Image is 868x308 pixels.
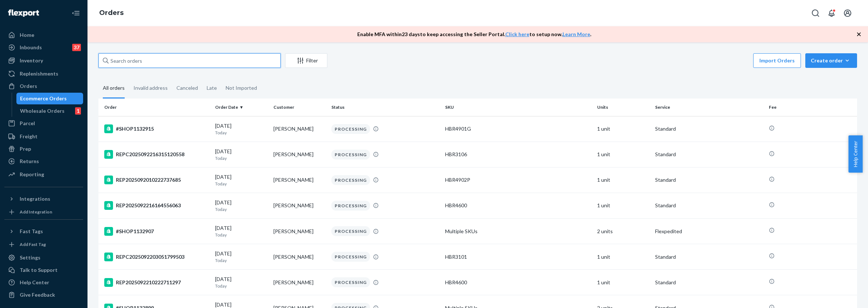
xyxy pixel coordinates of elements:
td: 1 unit [594,116,653,142]
div: Fast Tags [20,228,43,235]
div: REP2025092010222737685 [104,176,209,184]
td: [PERSON_NAME] [270,142,329,167]
div: Prep [20,145,31,153]
a: Orders [4,80,83,92]
th: SKU [442,99,594,116]
a: Ecommerce Orders [16,93,83,104]
a: Prep [4,143,83,155]
p: Today [215,155,268,161]
a: Add Integration [4,208,83,216]
p: Standard [655,125,763,132]
div: Add Fast Tag [20,241,46,247]
a: Help Center [4,277,83,288]
div: Inventory [20,57,43,64]
div: [DATE] [215,173,268,187]
div: [DATE] [215,148,268,161]
td: [PERSON_NAME] [270,193,329,218]
div: Home [20,31,34,39]
div: 1 [75,107,81,115]
div: Integrations [20,195,50,203]
div: Ecommerce Orders [20,95,67,102]
div: [DATE] [215,122,268,136]
button: Open notifications [824,6,839,20]
td: [PERSON_NAME] [270,270,329,295]
div: PROCESSING [331,277,370,287]
p: Today [215,130,268,136]
a: Learn More [563,31,590,37]
td: 1 unit [594,193,653,218]
a: Add Fast Tag [4,240,83,249]
div: Give Feedback [20,291,55,299]
a: Reporting [4,169,83,180]
a: Settings [4,252,83,263]
div: REPC2025092203051799503 [104,253,209,261]
div: PROCESSING [331,252,370,262]
a: Home [4,29,83,41]
button: Filter [285,53,327,68]
input: Search orders [98,53,281,68]
div: PROCESSING [331,150,370,159]
div: PROCESSING [331,201,370,211]
div: 37 [72,44,81,51]
div: Filter [285,57,327,64]
a: Orders [99,9,124,17]
a: Parcel [4,118,83,129]
div: Late [207,78,217,97]
div: All orders [103,78,125,99]
th: Order [98,99,212,116]
div: Not Imported [226,78,257,97]
p: Standard [655,202,763,209]
div: HBR3101 [445,253,591,261]
a: Returns [4,155,83,167]
div: PROCESSING [331,226,370,236]
div: Parcel [20,120,35,127]
p: Today [215,206,268,212]
td: 1 unit [594,270,653,295]
a: Talk to Support [4,264,83,276]
th: Units [594,99,653,116]
div: [DATE] [215,199,268,212]
p: Standard [655,253,763,261]
th: Service [652,99,766,116]
td: 1 unit [594,167,653,193]
p: Flexpedited [655,228,763,235]
th: Fee [766,99,857,116]
a: Inventory [4,55,83,66]
button: Fast Tags [4,226,83,237]
button: Integrations [4,193,83,205]
p: Standard [655,279,763,286]
div: HBR4600 [445,279,591,286]
div: Reporting [20,171,44,178]
div: REP2025092210222711297 [104,278,209,287]
div: Create order [811,57,852,64]
div: Invalid address [133,78,168,97]
button: Import Orders [753,53,801,68]
td: [PERSON_NAME] [270,116,329,142]
div: PROCESSING [331,175,370,185]
button: Give Feedback [4,289,83,301]
p: Today [215,232,268,238]
div: Customer [273,104,326,110]
button: Open account menu [840,6,855,20]
div: Add Integration [20,209,52,215]
div: [DATE] [215,250,268,263]
a: Inbounds37 [4,42,83,53]
div: REP2025092216164556063 [104,201,209,210]
p: Today [215,181,268,187]
td: [PERSON_NAME] [270,244,329,270]
div: Wholesale Orders [20,107,65,115]
th: Order Date [212,99,270,116]
p: Today [215,257,268,263]
div: HBR4600 [445,202,591,209]
button: Help Center [848,135,863,173]
div: REPC2025092216315120558 [104,150,209,159]
a: Freight [4,131,83,142]
div: [DATE] [215,224,268,238]
p: Standard [655,151,763,158]
p: Enable MFA within 23 days to keep accessing the Seller Portal. to setup now. . [357,31,591,38]
div: #SHOP1132907 [104,227,209,236]
div: #SHOP1132915 [104,124,209,133]
div: HBR4901G [445,125,591,132]
button: Close Navigation [69,6,83,20]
